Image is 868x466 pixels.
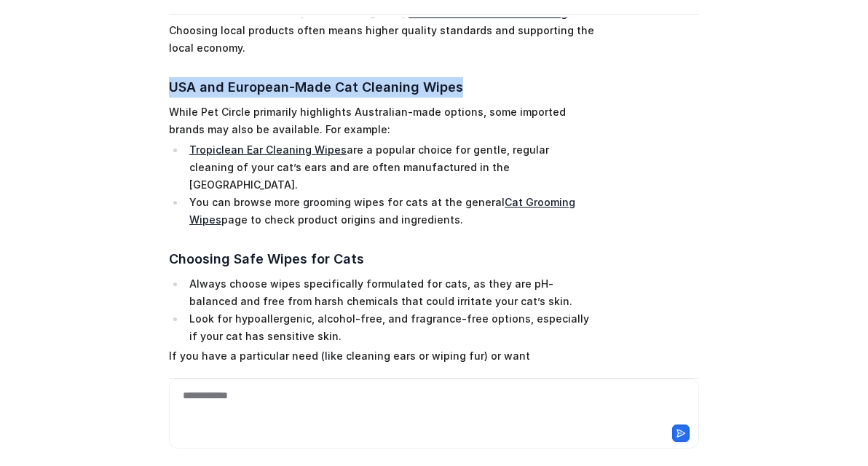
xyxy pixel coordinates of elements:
[169,347,595,400] p: If you have a particular need (like cleaning ears or wiping fur) or want recommendations for sens...
[185,194,595,229] li: You can browse more grooming wipes for cats at the general page to check product origins and ingr...
[185,275,595,310] li: Always choose wipes specifically formulated for cats, as they are pH-balanced and free from harsh...
[169,103,595,138] p: While Pet Circle primarily highlights Australian-made options, some imported brands may also be a...
[169,77,595,98] h3: USA and European-Made Cat Cleaning Wipes
[185,310,595,345] li: Look for hypoallergenic, alcohol-free, and fragrance-free options, especially if your cat has sen...
[169,249,595,269] h3: Choosing Safe Wipes for Cats
[189,143,347,156] a: Tropiclean Ear Cleaning Wipes
[185,141,595,194] li: are a popular choice for gentle, regular cleaning of your cat’s ears and are often manufactured i...
[189,196,575,226] a: Cat Grooming Wipes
